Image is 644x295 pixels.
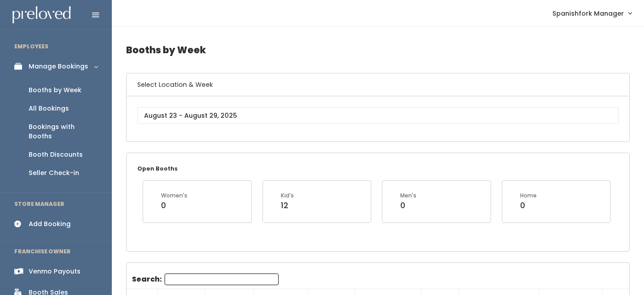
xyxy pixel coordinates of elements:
[13,6,71,24] img: preloved logo
[29,122,97,141] div: Bookings with Booths
[520,192,537,200] div: Home
[281,192,294,200] div: Kid's
[161,192,187,200] div: Women's
[137,107,619,124] input: August 23 - August 29, 2025
[29,219,71,229] div: Add Booking
[543,4,640,23] a: Spanishfork Manager
[132,274,279,285] label: Search:
[281,200,294,211] div: 12
[29,168,79,178] div: Seller Check-in
[552,9,624,18] span: Spanishfork Manager
[400,200,416,211] div: 0
[29,150,83,159] div: Booth Discounts
[29,62,88,71] div: Manage Bookings
[126,38,630,62] h4: Booths by Week
[29,86,81,95] div: Booths by Week
[29,104,69,113] div: All Bookings
[520,200,537,211] div: 0
[400,192,416,200] div: Men's
[137,165,178,172] small: Open Booths
[165,274,279,285] input: Search:
[29,267,80,276] div: Venmo Payouts
[127,73,629,96] h6: Select Location & Week
[161,200,187,211] div: 0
